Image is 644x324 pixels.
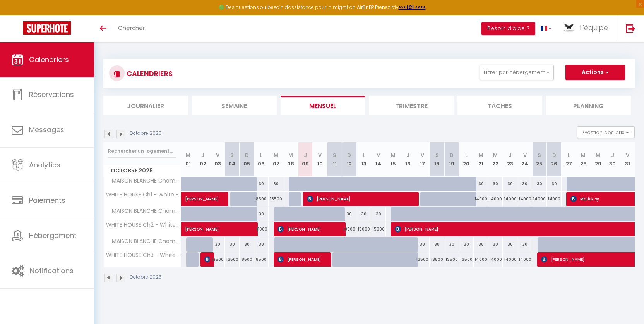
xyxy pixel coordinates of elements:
[457,96,542,115] li: Tâches
[401,142,415,177] th: 16
[580,23,608,33] span: L'équipe
[488,252,503,267] div: 14000
[488,142,503,177] th: 22
[210,252,225,267] div: 12500
[105,177,182,185] span: MAISON BLANCHE Chambre 1
[356,207,371,221] div: 30
[386,142,401,177] th: 15
[626,152,629,159] abbr: V
[503,177,517,191] div: 30
[503,142,517,177] th: 23
[488,237,503,252] div: 30
[269,192,283,206] div: 13500
[503,252,517,267] div: 14000
[254,192,269,206] div: 8500
[210,237,225,252] div: 30
[415,142,430,177] th: 17
[565,65,625,80] button: Actions
[547,192,562,206] div: 14000
[274,152,278,159] abbr: M
[277,222,341,236] span: [PERSON_NAME]
[283,142,298,177] th: 08
[342,142,356,177] th: 12
[333,152,336,159] abbr: S
[245,152,249,159] abbr: D
[591,142,605,177] th: 29
[181,142,196,177] th: 01
[430,142,444,177] th: 18
[298,142,313,177] th: 09
[304,152,307,159] abbr: J
[269,142,283,177] th: 07
[430,237,444,252] div: 30
[342,207,356,221] div: 30
[313,142,327,177] th: 10
[29,231,77,240] span: Hébergement
[450,152,454,159] abbr: D
[225,142,240,177] th: 04
[547,142,562,177] th: 26
[493,152,498,159] abbr: M
[225,237,240,252] div: 30
[105,252,182,258] span: WHITE HOUSE Ch3 - White Butterfly Hotels - [GEOGRAPHIC_DATA]
[254,207,269,221] div: 30
[376,152,381,159] abbr: M
[181,222,196,237] a: [PERSON_NAME]
[563,22,575,34] img: ...
[342,222,356,236] div: 13500
[29,90,74,99] span: Réservations
[363,152,365,159] abbr: L
[230,152,234,159] abbr: S
[356,142,371,177] th: 13
[562,142,576,177] th: 27
[204,252,209,267] span: [PERSON_NAME]
[356,222,371,236] div: 15000
[430,252,444,267] div: 13500
[369,96,454,115] li: Trimestre
[254,177,269,191] div: 30
[459,252,474,267] div: 13500
[240,237,254,252] div: 30
[105,192,182,198] span: WHITE HOUSE Ch1 - White Butterfly Hotels - [GEOGRAPHIC_DATA]
[444,252,459,267] div: 13500
[103,96,188,115] li: Journalier
[517,237,532,252] div: 30
[254,252,269,267] div: 8500
[347,152,351,159] abbr: D
[371,142,386,177] th: 14
[503,192,517,206] div: 14000
[269,177,283,191] div: 30
[371,222,386,236] div: 15000
[318,152,322,159] abbr: V
[406,152,409,159] abbr: J
[444,142,459,177] th: 19
[488,192,503,206] div: 14000
[112,15,151,42] a: Chercher
[216,152,219,159] abbr: V
[605,142,620,177] th: 30
[327,142,342,177] th: 11
[620,142,635,177] th: 31
[581,152,586,159] abbr: M
[459,237,474,252] div: 30
[444,237,459,252] div: 30
[254,237,269,252] div: 30
[576,142,591,177] th: 28
[29,125,64,134] span: Messages
[29,195,65,205] span: Paiements
[474,142,488,177] th: 21
[210,142,225,177] th: 03
[517,142,532,177] th: 24
[546,96,631,115] li: Planning
[465,152,468,159] abbr: L
[532,192,547,206] div: 14000
[195,142,210,177] th: 02
[415,237,430,252] div: 30
[105,237,182,246] span: MAISON BLANCHE Chambre 3
[577,126,635,138] button: Gestion des prix
[532,142,547,177] th: 25
[488,177,503,191] div: 30
[481,22,535,35] button: Besoin d'aide ?
[435,152,439,159] abbr: S
[459,142,474,177] th: 20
